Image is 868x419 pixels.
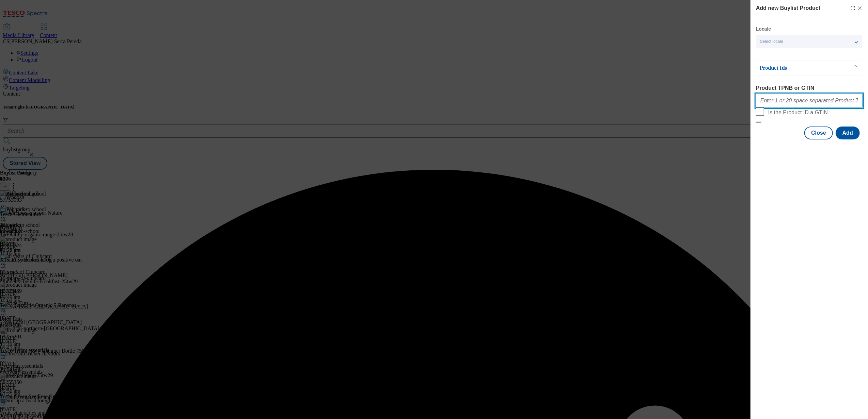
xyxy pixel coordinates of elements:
label: Product TPNB or GTIN [756,85,863,91]
button: Select locale [756,35,862,48]
input: Enter 1 or 20 space separated Product TPNB or GTIN [756,94,863,107]
button: Add [836,127,860,139]
label: Locale [756,27,771,31]
button: Close [804,127,833,139]
h4: Add new Buylist Product [756,4,820,12]
span: Select locale [760,39,783,44]
p: Product Ids [760,65,831,71]
span: Is the Product ID a GTIN [768,110,828,116]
